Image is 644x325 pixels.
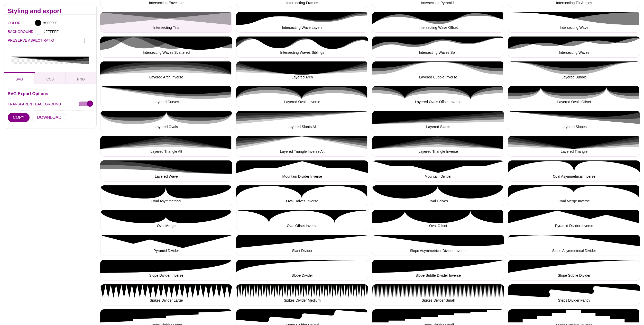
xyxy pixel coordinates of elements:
button: Mountain Divider Inverse [236,160,368,181]
label: TRANSPARENT BACKGROUND [8,101,61,107]
button: Intersecting Waves Split [372,37,504,57]
label: BACKGROUND [8,28,14,35]
button: Layered Ovals Offset [508,86,640,107]
button: Layered Ovals Inverse [236,86,368,107]
button: Layered Slopes [508,111,640,132]
button: Slope Subtle Divider [508,260,640,281]
span: PNG [77,77,85,81]
button: Mountain Divider [372,160,504,181]
button: Steps Divider Fancy [508,284,640,305]
button: Slope Subtle Divider Inverse [372,260,504,281]
button: Oval Asymmetrical Inverse [508,160,640,181]
h3: SVG Export Options [8,92,93,96]
button: Spikes Divider Large [100,284,232,305]
button: Layered Slants [372,111,504,132]
button: Slope Asymmetrical Divider [508,235,640,256]
button: DOWNLOAD [32,113,66,122]
button: Layered Slants Alt [236,111,368,132]
button: Layered Triangle Alt [100,136,232,157]
button: Intersecting Waves [508,37,640,57]
span: CSS [47,77,54,81]
button: Layered Bubble Inverse [372,61,504,82]
button: Oval Merge [100,210,232,231]
button: Layered Curves [100,86,232,107]
button: Intersecting Waves Scattered [100,37,232,57]
button: Oval Halves Inverse [236,185,368,206]
button: Slant Divider [236,235,368,256]
button: Intersecting Tilts [100,12,232,33]
button: Oval Offset [372,210,504,231]
button: Layered Triangle Inverse [372,136,504,157]
button: CSS [35,72,66,84]
button: Intersecting Wave [508,12,640,33]
button: Pyramid Divider Inverse [508,210,640,231]
label: PRESERVE ASPECT RATIO [8,37,80,44]
button: Spikes Divider Medium [236,284,368,305]
button: Intersecting Wave Offset [372,12,504,33]
button: Oval Offset Inverse [236,210,368,231]
button: Layered Arch Inverse [100,61,232,82]
button: COPY [8,113,30,122]
button: Oval Asymmetrical [100,185,232,206]
button: Layered Bubble [508,61,640,82]
button: Layered Triangle Inverse Alt [236,136,368,157]
button: PNG [66,72,96,84]
button: Slope Divider [236,260,368,281]
button: Slope Asymmetrical Divider Inverse [372,235,504,256]
button: Layered Arch [236,61,368,82]
button: Oval Merge Inverse [508,185,640,206]
button: Layered Ovals Offset Inverse [372,86,504,107]
button: Intersecting Wave Layers [236,12,368,33]
label: COLOR [8,20,14,26]
button: Spikes Divider Small [372,284,504,305]
h2: Styling and export [8,9,93,13]
button: Layered Ovals [100,111,232,132]
button: Pyramid Divider [100,235,232,256]
button: Intersecting Waves Siblings [236,37,368,57]
button: Slope Divider Inverse [100,260,232,281]
button: Layered Wave [100,160,232,181]
button: Layered Triangle [508,136,640,157]
button: Oval Halves [372,185,504,206]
